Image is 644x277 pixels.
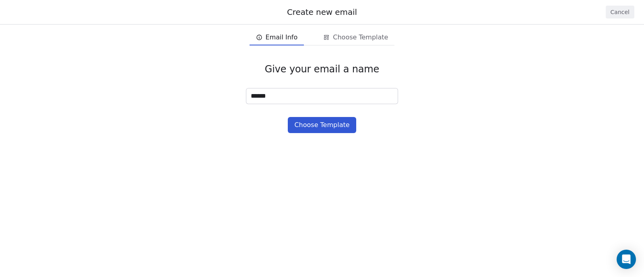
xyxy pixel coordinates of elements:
span: Give your email a name [265,63,379,75]
div: Open Intercom Messenger [617,250,636,269]
span: Email Info [266,33,298,42]
button: Cancel [606,6,634,18]
button: Choose Template [288,117,356,133]
div: email creation steps [250,29,395,45]
span: Choose Template [333,33,388,42]
div: Create new email [10,6,634,18]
